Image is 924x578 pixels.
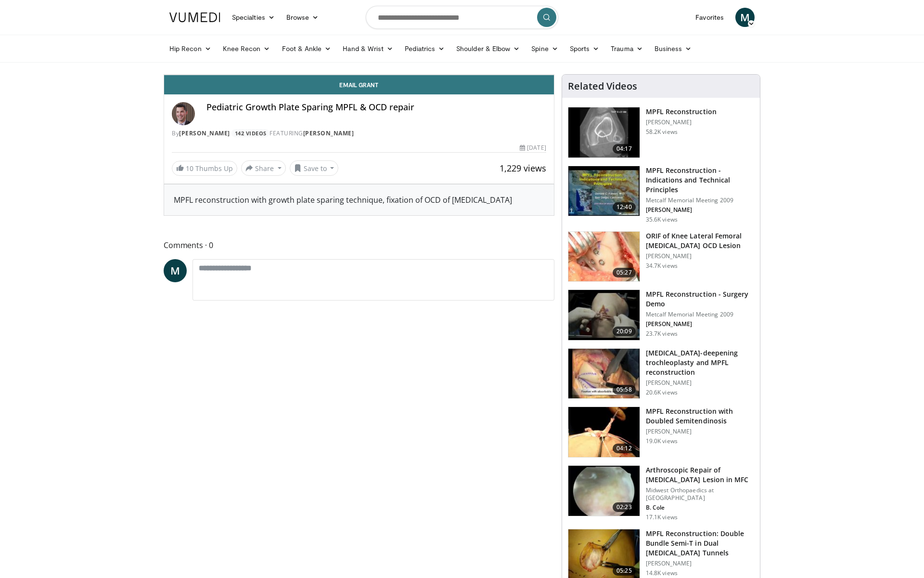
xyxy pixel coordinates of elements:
a: Hand & Wrist [337,39,399,58]
a: Foot & Ankle [276,39,337,58]
a: Spine [526,39,564,58]
h3: MPFL Reconstruction [646,107,717,117]
p: 35.6K views [646,216,678,223]
h3: Arthroscopic Repair of [MEDICAL_DATA] Lesion in MFC [646,465,754,485]
div: MPFL reconstruction with growth plate sparing technique, fixation of OCD of [MEDICAL_DATA] [174,194,544,206]
span: 1,229 views [500,162,546,174]
img: aren_3.png.150x105_q85_crop-smart_upscale.jpg [568,290,640,340]
span: 05:58 [613,385,636,394]
input: Search topics, interventions [366,6,558,29]
a: 04:12 MPFL Reconstruction with Doubled Semitendinosis [PERSON_NAME] 19.0K views [568,407,754,458]
a: Sports [564,39,605,58]
a: Shoulder & Elbow [450,39,526,58]
a: Favorites [690,8,730,27]
div: [DATE] [520,144,546,152]
img: 11215_3.png.150x105_q85_crop-smart_upscale.jpg [568,232,640,282]
p: [PERSON_NAME] [646,320,754,328]
a: 04:17 MPFL Reconstruction [PERSON_NAME] 58.2K views [568,107,754,158]
span: 04:12 [613,444,636,453]
span: 05:27 [613,268,636,277]
span: 12:40 [613,202,636,212]
p: Metcalf Memorial Meeting 2009 [646,197,754,204]
button: Save to [290,160,339,176]
a: M [164,259,187,282]
p: 17.1K views [646,513,678,521]
span: 02:23 [613,502,636,512]
span: 20:09 [613,327,636,336]
a: Business [649,39,698,58]
p: [PERSON_NAME] [646,428,754,435]
img: Avatar [172,102,195,125]
span: 10 [186,164,193,173]
a: Hip Recon [164,39,217,58]
img: 38434_0000_3.png.150x105_q85_crop-smart_upscale.jpg [568,107,640,158]
a: 12:40 MPFL Reconstruction - Indications and Technical Principles Metcalf Memorial Meeting 2009 [P... [568,166,754,223]
p: 34.7K views [646,262,678,270]
div: By FEATURING [172,129,546,138]
a: 142 Videos [231,129,269,137]
h3: MPFL Reconstruction: Double Bundle Semi-T in Dual [MEDICAL_DATA] Tunnels [646,529,754,558]
p: [PERSON_NAME] [646,118,717,126]
h4: Pediatric Growth Plate Sparing MPFL & OCD repair [206,102,546,113]
p: [PERSON_NAME] [646,379,754,387]
p: 14.8K views [646,569,678,577]
a: 10 Thumbs Up [172,161,237,176]
span: Comments 0 [164,239,554,251]
a: 05:27 ORIF of Knee Lateral Femoral [MEDICAL_DATA] OCD Lesion [PERSON_NAME] 34.7K views [568,231,754,282]
a: Knee Recon [217,39,276,58]
img: 38694_0000_3.png.150x105_q85_crop-smart_upscale.jpg [568,466,640,516]
h3: MPFL Reconstruction with Doubled Semitendinosis [646,407,754,426]
h4: Related Videos [568,80,637,92]
p: Midwest Orthopaedics at [GEOGRAPHIC_DATA] [646,486,754,502]
img: VuMedi Logo [169,13,220,22]
a: Trauma [605,39,649,58]
p: 23.7K views [646,330,678,338]
a: Specialties [226,8,281,27]
img: XzOTlMlQSGUnbGTX4xMDoxOjB1O8AjAz_1.150x105_q85_crop-smart_upscale.jpg [568,349,640,399]
a: [PERSON_NAME] [303,129,354,137]
h3: [MEDICAL_DATA]-deepening trochleoplasty and MPFL reconstruction [646,348,754,377]
p: B. Cole [646,504,754,512]
h3: MPFL Reconstruction - Indications and Technical Principles [646,166,754,195]
a: Email Grant [164,75,554,94]
p: 58.2K views [646,128,678,136]
button: Share [241,160,286,176]
p: [PERSON_NAME] [646,252,754,260]
a: M [735,8,755,27]
h3: MPFL Reconstruction - Surgery Demo [646,289,754,309]
p: 20.6K views [646,389,678,396]
a: 05:58 [MEDICAL_DATA]-deepening trochleoplasty and MPFL reconstruction [PERSON_NAME] 20.6K views [568,348,754,399]
img: 642458_3.png.150x105_q85_crop-smart_upscale.jpg [568,166,640,216]
h3: ORIF of Knee Lateral Femoral [MEDICAL_DATA] OCD Lesion [646,231,754,250]
p: 19.0K views [646,437,678,445]
p: [PERSON_NAME] [646,206,754,214]
span: 05:25 [613,566,636,576]
p: Metcalf Memorial Meeting 2009 [646,311,754,318]
a: Pediatrics [399,39,450,58]
a: 20:09 MPFL Reconstruction - Surgery Demo Metcalf Memorial Meeting 2009 [PERSON_NAME] 23.7K views [568,289,754,341]
p: [PERSON_NAME] [646,560,754,567]
a: [PERSON_NAME] [179,129,230,137]
a: 02:23 Arthroscopic Repair of [MEDICAL_DATA] Lesion in MFC Midwest Orthopaedics at [GEOGRAPHIC_DAT... [568,465,754,521]
a: Browse [281,8,325,27]
video-js: Video Player [164,75,554,75]
span: 04:17 [613,144,636,154]
img: 505043_3.png.150x105_q85_crop-smart_upscale.jpg [568,407,640,457]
